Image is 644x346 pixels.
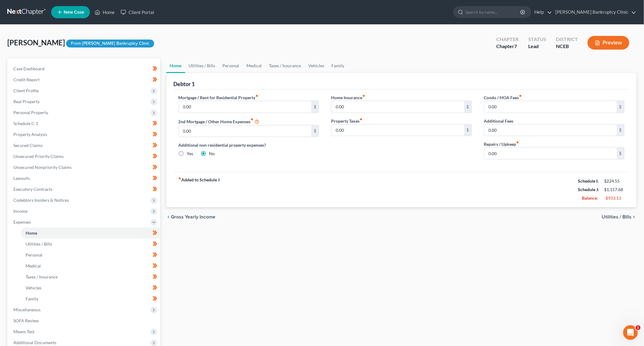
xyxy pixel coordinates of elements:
div: $1,157.68 [604,187,625,193]
span: Personal Property [13,110,48,115]
a: Client Portal [118,7,157,18]
div: District [556,36,578,43]
div: NCEB [556,43,578,50]
a: [PERSON_NAME] Bankruptcy Clinic [553,7,636,18]
div: $ [311,125,319,137]
span: Unsecured Priority Claims [13,154,64,159]
span: Additional Documents [13,340,56,345]
a: Utilities / Bills [185,58,219,73]
span: Expenses [13,219,31,225]
a: Help [532,7,552,18]
strong: Schedule J: [578,187,600,192]
div: $ [617,148,624,159]
span: Codebtors Insiders & Notices [13,197,69,203]
i: fiber_manual_record [251,118,254,121]
i: fiber_manual_record [179,177,182,180]
a: Personal [21,250,160,260]
span: Property Analysis [13,132,47,137]
div: Debtor 1 [174,80,195,88]
a: Taxes / Insurance [21,271,160,282]
a: Medical [243,58,266,73]
label: No [209,151,215,157]
span: SOFA Review [13,318,39,323]
label: Yes [187,151,193,157]
span: Unsecured Nonpriority Claims [13,165,72,170]
i: chevron_left [166,215,171,219]
span: Personal [26,252,42,257]
i: chevron_right [632,215,637,219]
div: Lead [528,43,546,50]
span: Vehicles [26,285,41,290]
input: Search by name... [465,6,521,18]
strong: Balance: [582,195,598,201]
span: Real Property [13,99,40,104]
span: Taxes / Insurance [26,274,58,279]
span: New Case [64,10,84,15]
a: Family [328,58,348,73]
button: Preview [588,36,629,50]
i: fiber_manual_record [362,94,365,97]
input: -- [484,124,617,136]
a: Unsecured Nonpriority Claims [9,162,160,173]
a: Lawsuits [9,173,160,184]
div: $ [617,101,624,113]
div: $224.55 [604,178,625,184]
span: [PERSON_NAME] [7,38,65,47]
a: Home [21,228,160,239]
label: 2nd Mortgage / Other Home Expenses [179,118,260,125]
span: Family [26,296,38,301]
div: $ [311,101,319,113]
span: Utilities / Bills [26,241,52,246]
iframe: Intercom live chat [623,325,638,340]
div: $ [464,124,472,136]
label: Mortgage / Rent for Residential Property [179,94,259,101]
a: Unsecured Priority Claims [9,151,160,162]
input: -- [484,148,617,159]
a: Taxes / Insurance [266,58,305,73]
span: Schedule C-1 [13,121,38,126]
a: Credit Report [9,74,160,85]
div: Status [528,36,546,43]
div: Chapter [496,36,518,43]
span: Utilities / Bills [602,215,632,219]
span: Executory Contracts [13,187,52,192]
div: From [PERSON_NAME] Bankruptcy Clinic [66,40,154,48]
span: Home [26,230,37,236]
span: Case Dashboard [13,66,44,71]
a: Vehicles [21,282,160,293]
i: fiber_manual_record [519,94,522,97]
input: -- [179,125,312,137]
label: Property Taxes [331,118,363,124]
div: Chapter [496,43,518,50]
span: Lawsuits [13,176,30,181]
button: Utilities / Bills chevron_right [602,215,637,219]
span: Secured Claims [13,143,43,148]
span: Credit Report [13,77,40,82]
span: 7 [514,43,517,49]
a: Property Analysis [9,129,160,140]
a: Secured Claims [9,140,160,151]
span: Income [13,208,27,214]
a: Home [166,58,185,73]
input: -- [331,124,464,136]
a: Vehicles [305,58,328,73]
div: $ [464,101,472,113]
i: fiber_manual_record [516,141,519,144]
a: Case Dashboard [9,63,160,74]
div: -$933.13 [604,195,625,201]
label: Additional non-residential property expenses? [179,142,319,148]
span: Medical [26,263,41,268]
a: Medical [21,260,160,271]
span: 1 [636,325,641,330]
a: Executory Contracts [9,184,160,195]
input: -- [331,101,464,113]
label: Repairs / Upkeep [484,141,519,147]
button: chevron_left Gross Yearly Income [166,215,216,219]
input: -- [179,101,312,113]
span: Gross Yearly Income [171,215,216,219]
a: Personal [219,58,243,73]
strong: Added to Schedule J [179,177,220,202]
label: Additional Fees [484,118,514,124]
label: Home Insurance [331,94,365,101]
span: Means Test [13,329,34,334]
